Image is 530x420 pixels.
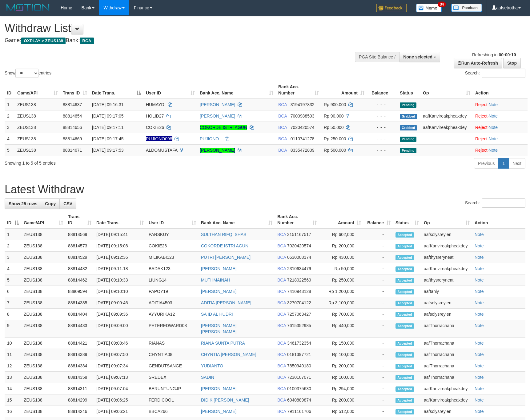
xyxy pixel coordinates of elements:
[395,364,414,369] span: Accepted
[66,309,94,320] td: 88814404
[276,81,321,99] th: Bank Acc. Number: activate to sort column ascending
[146,263,199,274] td: BADAK123
[146,320,199,338] td: PETEREDWARD08
[94,372,146,383] td: [DATE] 09:07:13
[5,22,347,34] h1: Withdraw List
[5,320,21,338] td: 9
[291,114,315,118] span: Copy 7000988593 to clipboard
[475,266,484,271] a: Note
[475,363,484,368] a: Note
[5,99,15,110] td: 1
[363,360,393,372] td: -
[421,252,472,263] td: aafthysreryneat
[287,300,311,305] span: Copy 3270704122 to clipboard
[473,122,528,133] td: ·
[403,54,432,59] span: None selected
[278,114,287,118] span: BCA
[277,300,286,305] span: BCA
[475,278,484,282] a: Note
[146,136,172,141] span: Nama rekening ada tanda titik/strip, harap diedit
[21,274,66,286] td: ZEUS138
[474,158,499,169] a: Previous
[475,341,484,346] a: Note
[376,4,407,12] img: Feedback.jpg
[399,52,440,62] button: None selected
[454,58,502,68] a: Run Auto-Refresh
[472,52,516,57] span: Refreshing in:
[201,266,236,271] a: [PERSON_NAME]
[277,289,286,294] span: BCA
[21,240,66,252] td: ZEUS138
[146,148,177,153] span: ALDOMUSTAFA
[146,297,199,309] td: ADITIA4503
[5,81,15,99] th: ID
[146,252,199,263] td: MILIKABI123
[503,58,521,68] a: Stop
[201,363,223,368] a: YUDIANTO
[319,274,363,286] td: Rp 250,000
[363,320,393,338] td: -
[508,158,525,169] a: Next
[201,255,251,260] a: PUTRI [PERSON_NAME]
[200,125,247,130] a: COKORDE ISTRI AGUN
[143,81,197,99] th: User ID: activate to sort column ascending
[277,243,286,248] span: BCA
[201,300,251,305] a: ADITIA [PERSON_NAME]
[21,252,66,263] td: ZEUS138
[146,274,199,286] td: LIUNG14
[21,297,66,309] td: ZEUS138
[400,114,417,119] span: Grabbed
[319,360,363,372] td: Rp 200,000
[92,148,123,153] span: [DATE] 09:17:53
[319,240,363,252] td: Rp 200,000
[421,349,472,360] td: aafThorrachana
[324,114,344,118] span: Rp 90.000
[66,211,94,229] th: Trans ID: activate to sort column ascending
[21,263,66,274] td: ZEUS138
[21,211,66,229] th: Game/API: activate to sort column ascending
[201,312,233,317] a: SA ID AL HUDRI
[319,309,363,320] td: Rp 700,000
[287,243,311,248] span: Copy 7020420574 to clipboard
[287,312,311,317] span: Copy 7257063427 to clipboard
[400,125,417,130] span: Grabbed
[63,125,82,130] span: 88814656
[324,125,344,130] span: Rp 50.000
[94,274,146,286] td: [DATE] 09:10:33
[94,360,146,372] td: [DATE] 09:07:34
[499,52,516,57] strong: 00:00:10
[5,297,21,309] td: 7
[94,320,146,338] td: [DATE] 09:09:00
[94,263,146,274] td: [DATE] 09:11:18
[319,252,363,263] td: Rp 430,000
[363,211,393,229] th: Balance: activate to sort column ascending
[5,286,21,297] td: 6
[421,229,472,240] td: aafsolysreylen
[21,320,66,338] td: ZEUS138
[5,110,15,122] td: 2
[395,289,414,294] span: Accepted
[45,201,56,206] span: Copy
[473,133,528,144] td: ·
[421,297,472,309] td: aafsolysreylen
[369,136,395,142] div: - - -
[92,136,123,141] span: [DATE] 09:17:45
[201,341,245,346] a: RIANA SUNTA PUTRA
[94,349,146,360] td: [DATE] 09:07:50
[21,38,66,44] span: OXPLAY > ZEUS138
[421,338,472,349] td: aafThorrachana
[66,349,94,360] td: 88814389
[5,240,21,252] td: 2
[66,360,94,372] td: 88814384
[416,4,442,12] img: Button%20Memo.svg
[94,229,146,240] td: [DATE] 09:15:41
[66,240,94,252] td: 88814573
[475,375,484,380] a: Note
[277,323,286,328] span: BCA
[66,297,94,309] td: 88814385
[21,286,66,297] td: ZEUS138
[146,125,164,130] span: COKIE26
[66,263,94,274] td: 88814482
[5,69,51,78] label: Show entries
[319,286,363,297] td: Rp 1,200,000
